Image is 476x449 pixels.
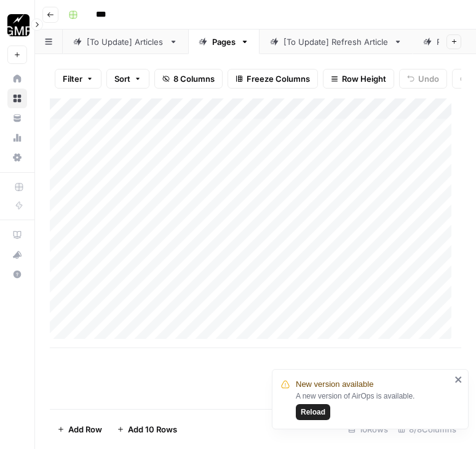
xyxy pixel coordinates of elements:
[173,73,215,85] span: 8 Columns
[418,73,439,85] span: Undo
[393,419,461,439] div: 8/8 Columns
[63,30,188,54] a: [To Update] Articles
[7,128,27,148] a: Usage
[106,69,149,89] button: Sort
[128,423,177,435] span: Add 10 Rows
[7,148,27,167] a: Settings
[7,10,27,41] button: Workspace: Growth Marketing Pro
[399,69,447,89] button: Undo
[247,73,310,85] span: Freeze Columns
[109,419,184,439] button: Add 10 Rows
[7,69,27,89] a: Home
[212,36,236,48] div: Pages
[343,419,393,439] div: 10 Rows
[260,30,413,54] a: [To Update] Refresh Article
[296,404,330,420] button: Reload
[63,73,82,85] span: Filter
[55,69,101,89] button: Filter
[114,73,130,85] span: Sort
[7,14,30,36] img: Growth Marketing Pro Logo
[7,89,27,108] a: Browse
[87,36,164,48] div: [To Update] Articles
[342,73,386,85] span: Row Height
[8,245,26,264] div: What's new?
[68,423,102,435] span: Add Row
[301,407,325,418] span: Reload
[7,245,27,264] button: What's new?
[7,108,27,128] a: Your Data
[188,30,260,54] a: Pages
[7,264,27,284] button: Help + Support
[284,36,389,48] div: [To Update] Refresh Article
[154,69,223,89] button: 8 Columns
[296,378,373,391] span: New version available
[323,69,394,89] button: Row Height
[296,391,451,420] div: A new version of AirOps is available.
[50,419,109,439] button: Add Row
[228,69,318,89] button: Freeze Columns
[7,225,27,245] a: AirOps Academy
[454,375,463,384] button: close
